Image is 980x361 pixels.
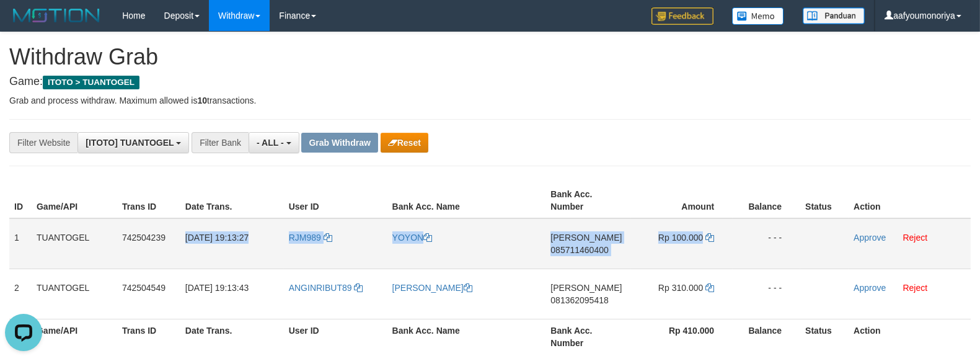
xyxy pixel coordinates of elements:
[392,283,472,293] a: [PERSON_NAME]
[705,283,714,293] a: Copy 310000 to clipboard
[9,218,32,269] td: 1
[289,283,352,293] span: ANGINRIBUT89
[9,76,971,88] h4: Game:
[284,319,387,354] th: User ID
[117,319,180,354] th: Trans ID
[545,183,631,218] th: Bank Acc. Number
[800,319,849,354] th: Status
[803,7,865,24] img: panduan.png
[800,183,849,218] th: Status
[658,233,703,243] span: Rp 100.000
[9,94,971,107] p: Grab and process withdraw. Maximum allowed is transactions.
[185,283,249,293] span: [DATE] 19:13:43
[9,269,32,319] td: 2
[381,133,428,153] button: Reset
[392,233,433,243] a: YOYON
[180,183,284,218] th: Date Trans.
[550,283,622,293] span: [PERSON_NAME]
[705,233,714,243] a: Copy 100000 to clipboard
[658,283,703,293] span: Rp 310.000
[5,5,42,42] button: Open LiveChat chat widget
[249,132,299,153] button: - ALL -
[550,233,622,243] span: [PERSON_NAME]
[550,245,608,255] span: Copy 085711460400 to clipboard
[387,183,546,218] th: Bank Acc. Name
[192,132,249,153] div: Filter Bank
[9,132,77,153] div: Filter Website
[545,319,631,354] th: Bank Acc. Number
[732,7,784,25] img: Button%20Memo.svg
[631,319,733,354] th: Rp 410.000
[32,269,117,319] td: TUANTOGEL
[651,7,713,25] img: Feedback.jpg
[301,133,377,153] button: Grab Withdraw
[43,76,139,89] span: ITOTO > TUANTOGEL
[32,218,117,269] td: TUANTOGEL
[77,132,189,153] button: [ITOTO] TUANTOGEL
[849,183,971,218] th: Action
[854,283,886,293] a: Approve
[854,233,886,243] a: Approve
[733,183,800,218] th: Balance
[849,319,971,354] th: Action
[197,96,207,105] strong: 10
[122,233,166,243] span: 742504239
[289,283,363,293] a: ANGINRIBUT89
[733,269,800,319] td: - - -
[257,138,284,148] span: - ALL -
[733,319,800,354] th: Balance
[631,183,733,218] th: Amount
[289,233,321,243] span: RJM989
[117,183,180,218] th: Trans ID
[9,6,104,25] img: MOTION_logo.png
[289,233,332,243] a: RJM989
[387,319,546,354] th: Bank Acc. Name
[733,218,800,269] td: - - -
[185,233,249,243] span: [DATE] 19:13:27
[903,283,928,293] a: Reject
[86,138,174,148] span: [ITOTO] TUANTOGEL
[550,295,608,305] span: Copy 081362095418 to clipboard
[284,183,387,218] th: User ID
[9,45,971,69] h1: Withdraw Grab
[9,183,32,218] th: ID
[32,183,117,218] th: Game/API
[903,233,928,243] a: Reject
[122,283,166,293] span: 742504549
[180,319,284,354] th: Date Trans.
[32,319,117,354] th: Game/API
